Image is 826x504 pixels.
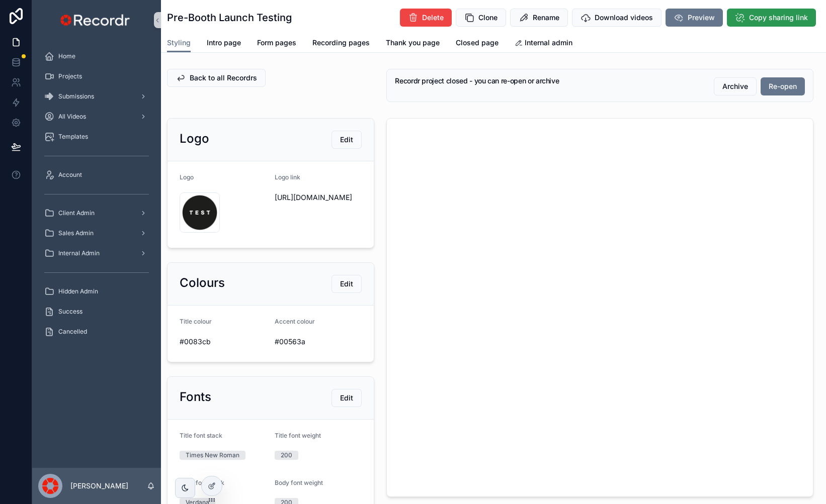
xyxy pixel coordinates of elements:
a: Client Admin [38,204,155,222]
button: Edit [332,275,362,293]
span: Internal admin [525,38,572,48]
span: Logo [180,173,194,181]
button: Copy sharing link [727,9,816,27]
span: Preview [688,13,715,23]
a: Account [38,166,155,184]
span: All Videos [58,113,86,121]
span: Clone [478,13,498,23]
a: Templates [38,128,155,146]
p: [PERSON_NAME] [70,481,128,491]
span: Account [58,171,82,179]
span: Styling [167,38,191,48]
span: Projects [58,72,82,80]
button: Clone [456,9,506,27]
a: Thank you page [386,34,440,54]
span: Sales Admin [58,229,94,237]
span: Edit [340,135,353,145]
span: Closed page [456,38,499,48]
span: Cancelled [58,328,87,336]
a: Closed page [456,34,499,54]
a: Form pages [257,34,296,54]
span: Title font stack [180,432,222,439]
span: Edit [340,393,353,403]
span: Copy sharing link [749,13,808,23]
a: Internal Admin [38,244,155,262]
span: Re-open [769,81,797,91]
a: Styling [167,34,191,53]
div: Times New Roman [186,451,239,460]
span: Hidden Admin [58,287,98,295]
span: Intro page [207,38,241,48]
button: Preview [666,9,723,27]
button: Edit [332,389,362,407]
div: 200 [281,451,292,460]
span: Edit [340,279,353,289]
a: Submissions [38,87,155,106]
span: #0083cb [180,337,267,347]
h2: Fonts [180,389,211,405]
span: Success [58,308,82,316]
span: Delete [422,13,444,23]
span: [URL][DOMAIN_NAME] [275,192,362,203]
h1: Pre-Booth Launch Testing [167,11,292,25]
span: Title colour [180,318,212,325]
button: Delete [400,9,452,27]
img: App logo [58,12,135,28]
span: Download videos [595,13,653,23]
a: Recording pages [312,34,370,54]
a: Home [38,47,155,65]
a: Internal admin [515,34,572,54]
button: Edit [332,131,362,149]
a: Success [38,303,155,321]
span: Title font weight [275,432,321,439]
span: Internal Admin [58,249,100,257]
a: Sales Admin [38,224,155,242]
span: Templates [58,133,88,141]
a: All Videos [38,108,155,126]
span: Logo link [275,173,300,181]
span: Recording pages [312,38,370,48]
span: Archive [722,81,748,91]
span: Thank you page [386,38,440,48]
span: Accent colour [275,318,315,325]
span: Back to all Recordrs [190,73,257,83]
button: Rename [510,9,568,27]
span: Client Admin [58,209,95,217]
a: Hidden Admin [38,282,155,300]
button: Re-open [761,77,805,95]
button: Archive [714,77,757,95]
span: Rename [533,13,559,23]
span: Home [58,52,75,60]
span: Body font weight [275,479,323,486]
a: Intro page [207,34,241,54]
a: Projects [38,67,155,85]
button: Back to all Recordrs [167,69,266,87]
h2: Colours [180,275,225,291]
h5: Recordr project closed - you can re-open or archive [395,77,706,84]
span: Submissions [58,92,94,100]
a: Cancelled [38,323,155,341]
span: Form pages [257,38,296,48]
span: #00563a [275,337,362,347]
button: Download videos [572,9,662,27]
div: scrollable content [32,40,161,354]
h2: Logo [180,131,209,147]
